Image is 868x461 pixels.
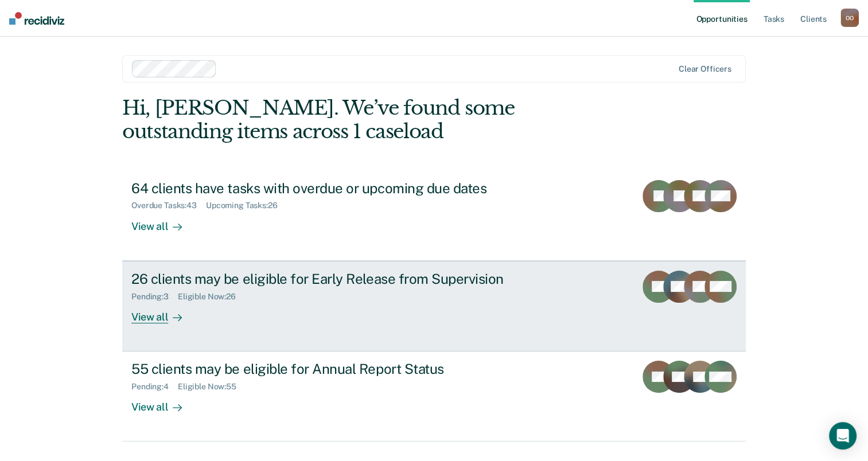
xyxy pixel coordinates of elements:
[206,201,287,210] div: Upcoming Tasks : 26
[131,210,196,233] div: View all
[131,392,196,414] div: View all
[9,12,64,25] img: Recidiviz
[679,64,731,74] div: Clear officers
[131,361,534,377] div: 55 clients may be eligible for Annual Report Status
[829,422,857,450] div: Open Intercom Messenger
[840,9,859,27] div: O O
[122,96,621,143] div: Hi, [PERSON_NAME]. We’ve found some outstanding items across 1 caseload
[131,201,206,210] div: Overdue Tasks : 43
[840,9,859,27] button: OO
[131,292,178,302] div: Pending : 3
[178,382,246,392] div: Eligible Now : 55
[122,171,746,261] a: 64 clients have tasks with overdue or upcoming due datesOverdue Tasks:43Upcoming Tasks:26View all
[131,382,178,392] div: Pending : 4
[122,351,746,442] a: 55 clients may be eligible for Annual Report StatusPending:4Eligible Now:55View all
[131,180,534,197] div: 64 clients have tasks with overdue or upcoming due dates
[122,261,746,351] a: 26 clients may be eligible for Early Release from SupervisionPending:3Eligible Now:26View all
[131,301,196,323] div: View all
[178,292,245,302] div: Eligible Now : 26
[131,271,534,287] div: 26 clients may be eligible for Early Release from Supervision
